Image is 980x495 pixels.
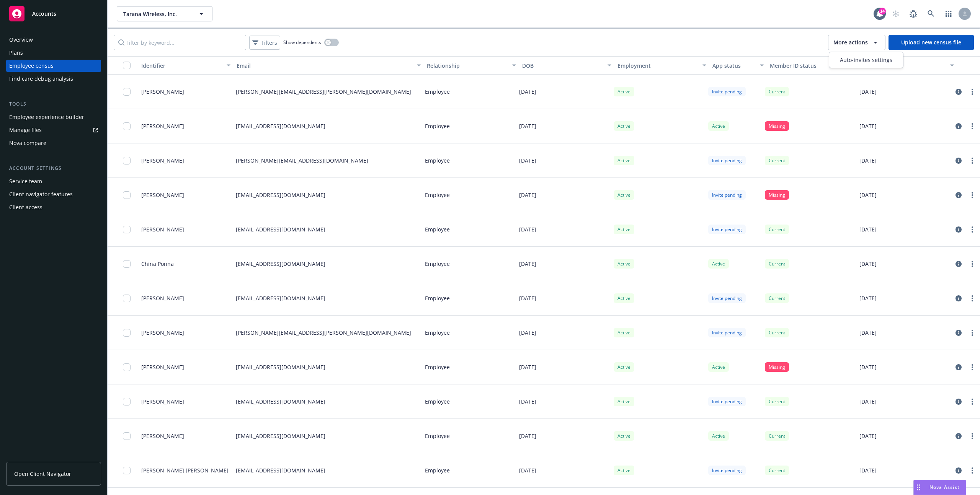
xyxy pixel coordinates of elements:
div: Member ID status [770,62,859,70]
p: Employee [425,122,450,130]
p: [DATE] [519,88,536,96]
div: Current [765,87,789,96]
p: [DATE] [519,122,536,130]
p: [DATE] [859,260,877,268]
div: Employee census [9,60,54,72]
div: Manage files [9,124,42,136]
button: Email [234,56,424,75]
span: [PERSON_NAME] [PERSON_NAME] [141,466,229,474]
p: Employee [425,294,450,302]
span: China Ponna [141,260,174,268]
span: Tarana Wireless, Inc. [123,10,189,18]
a: more [968,466,977,475]
span: [PERSON_NAME] [141,432,184,440]
a: Report a Bug [906,6,921,21]
p: [PERSON_NAME][EMAIL_ADDRESS][PERSON_NAME][DOMAIN_NAME] [236,329,411,337]
div: Active [708,121,729,131]
button: Relationship [424,56,519,75]
div: Active [614,328,634,337]
p: Employee [425,88,450,96]
a: Upload new census file [889,35,974,50]
p: [DATE] [859,432,877,440]
div: Plans [9,47,23,59]
a: Client access [6,201,101,213]
div: Missing [765,121,789,131]
span: Nova Assist [929,484,960,490]
a: Employee census [6,60,101,72]
div: Missing [765,190,789,200]
p: [PERSON_NAME][EMAIL_ADDRESS][PERSON_NAME][DOMAIN_NAME] [236,88,411,96]
p: [DATE] [519,191,536,199]
div: Active [614,156,634,165]
a: Start snowing [888,6,903,21]
p: [EMAIL_ADDRESS][DOMAIN_NAME] [236,260,325,268]
p: [DATE] [519,329,536,337]
input: Toggle Row Selected [123,260,131,268]
div: 14 [879,8,886,15]
button: Employment [614,56,710,75]
a: circleInformation [954,328,963,337]
div: Employee experience builder [9,111,84,123]
div: Active [614,190,634,200]
div: Overview [9,34,33,46]
a: more [968,87,977,96]
span: Show dependents [283,39,321,46]
div: Active [614,362,634,372]
input: Toggle Row Selected [123,88,131,96]
span: [PERSON_NAME] [141,294,184,302]
span: [PERSON_NAME] [141,122,184,130]
p: [PERSON_NAME][EMAIL_ADDRESS][DOMAIN_NAME] [236,156,368,164]
p: [DATE] [859,329,877,337]
input: Toggle Row Selected [123,363,131,371]
div: Invite pending [708,156,746,165]
div: Current [765,225,789,234]
span: Open Client Navigator [14,470,71,478]
div: Current [765,156,789,165]
button: Identifier [138,56,234,75]
a: circleInformation [954,294,963,303]
p: [DATE] [519,260,536,268]
a: more [968,225,977,234]
div: Invite pending [708,328,746,337]
div: Current [765,328,789,337]
div: Invite pending [708,190,746,200]
a: more [968,397,977,406]
div: Client access [9,201,42,213]
div: Invite pending [708,397,746,406]
p: [EMAIL_ADDRESS][DOMAIN_NAME] [236,294,325,302]
div: Invite pending [708,225,746,234]
p: [DATE] [859,294,877,302]
div: Current [765,431,789,441]
a: Plans [6,47,101,59]
p: [EMAIL_ADDRESS][DOMAIN_NAME] [236,225,325,233]
button: DOB [519,56,614,75]
div: Current [765,466,789,475]
p: Employee [425,225,450,233]
div: Active [614,121,634,131]
p: [DATE] [519,156,536,164]
div: Current [765,293,789,303]
p: [EMAIL_ADDRESS][DOMAIN_NAME] [236,363,325,371]
a: more [968,259,977,269]
input: Toggle Row Selected [123,329,131,337]
p: [DATE] [859,225,877,233]
a: circleInformation [954,259,963,269]
a: Accounts [6,3,101,24]
div: Client navigator features [9,188,73,200]
span: [PERSON_NAME] [141,156,184,164]
div: Service team [9,175,42,187]
div: Active [614,397,634,406]
button: Member ID status [767,56,862,75]
button: Tarana Wireless, Inc. [117,6,212,21]
div: Invite pending [708,293,746,303]
a: more [968,156,977,165]
a: Service team [6,175,101,187]
p: [DATE] [519,397,536,405]
div: Active [708,259,729,269]
input: Toggle Row Selected [123,226,131,233]
input: Toggle Row Selected [123,191,131,199]
button: App status [709,56,766,75]
p: [DATE] [859,88,877,96]
div: Active [708,431,729,441]
input: Select all [123,62,131,69]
